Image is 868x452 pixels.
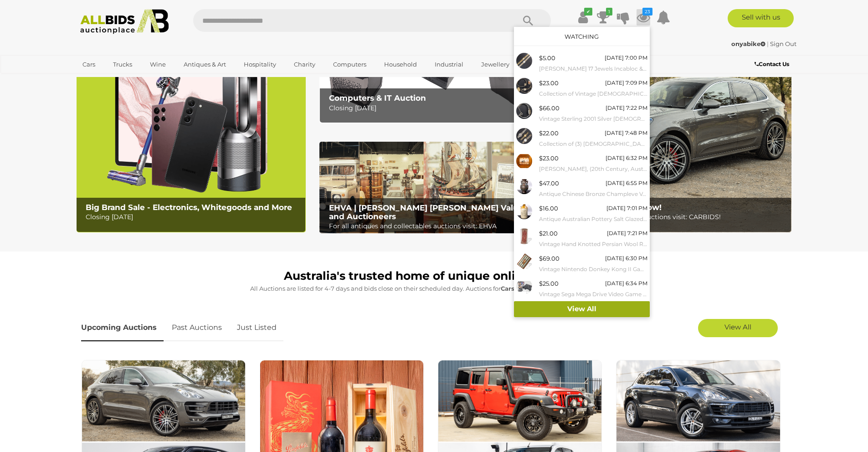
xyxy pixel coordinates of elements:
div: [DATE] 7:22 PM [606,103,647,113]
img: Allbids.com.au [75,9,174,34]
a: $23.00 [DATE] 6:32 PM [PERSON_NAME], (20th Century, Australian, 1947-), We've Run Over the Fork i... [514,151,650,176]
a: 1 [596,9,610,26]
small: Vintage Sterling 2001 Silver [DEMOGRAPHIC_DATA] Wrist Watch with Bracelet Band, 30.28 Grams [539,114,647,124]
b: Big Brand Sale - Electronics, Whitegoods and More [86,203,292,212]
img: 50116-37a.jpg [516,153,532,169]
a: $47.00 [DATE] 6:55 PM Antique Chinese Bronze Champleve Vase with Twin Animal Form Handles [514,176,650,201]
div: [DATE] 6:30 PM [605,253,647,263]
b: Contact Us [755,61,789,67]
img: 53178-9a.jpg [516,103,532,119]
small: Antique Chinese Bronze Champleve Vase with Twin Animal Form Handles [539,189,647,199]
a: Trucks [107,57,138,72]
span: $16.00 [539,205,558,212]
p: All Auctions are listed for 4-7 days and bids close on their scheduled day. Auctions for , and cl... [81,283,787,294]
a: Cars [77,57,101,72]
span: | [767,40,769,47]
img: 54146-1a.jpg [516,278,532,294]
a: Household [378,57,423,72]
a: 23 [637,9,650,26]
span: $69.00 [539,255,560,262]
span: $5.00 [539,54,555,62]
span: View All [724,323,751,331]
a: $66.00 [DATE] 7:22 PM Vintage Sterling 2001 Silver [DEMOGRAPHIC_DATA] Wrist Watch with Bracelet B... [514,101,650,126]
a: Watching [565,33,599,40]
span: $25.00 [539,280,559,287]
a: Industrial [429,57,469,72]
strong: onyabike [731,40,765,47]
img: 52350-43a.jpg [516,128,532,144]
a: CARBIDS Online Now! CARBIDS Online Now! For all car and vehicle auctions visit: CARBIDS! [562,31,791,232]
a: $23.00 [DATE] 7:09 PM Collection of Vintage [DEMOGRAPHIC_DATA] Watches - Including Olymp, Montili... [514,76,650,101]
a: Sign Out [770,40,796,47]
div: [DATE] 7:09 PM [605,78,647,88]
a: $22.00 [DATE] 7:48 PM Collection of (3) [DEMOGRAPHIC_DATA] Wrist Watches - Citizen Eco Drive, Sei... [514,126,650,151]
img: 53390-20a.JPG [516,228,532,244]
span: $66.00 [539,104,560,112]
a: View All [698,319,778,337]
p: Closing [DATE] [329,103,544,114]
div: [DATE] 7:00 PM [605,53,647,63]
a: View All [514,301,650,317]
b: Computers & IT Auction [329,93,426,103]
a: Big Brand Sale - Electronics, Whitegoods and More Big Brand Sale - Electronics, Whitegoods and Mo... [77,31,306,232]
img: 52350-42a.jpg [516,78,532,94]
img: CARBIDS Online Now! [562,31,791,232]
a: Wine [144,57,172,72]
i: 23 [642,8,652,15]
p: For all antiques and collectables auctions visit: EHVA [329,221,544,232]
small: [PERSON_NAME], (20th Century, Australian, 1947-), We've Run Over the Fork in the Road, Wonderful ... [539,164,647,174]
img: 51417-183a.jpg [516,178,532,194]
small: Vintage Nintendo Donkey Kong II Game & Watch [539,264,647,274]
button: Search [505,9,551,32]
strong: Cars [501,285,514,292]
div: [DATE] 6:34 PM [605,278,647,288]
a: Just Listed [230,314,283,341]
small: Vintage Sega Mega Drive Video Game Console /w Controllers, Power Adapters & Games [539,289,647,299]
img: EHVA | Evans Hastings Valuers and Auctioneers [319,142,549,234]
a: Computers & IT Auction Computers & IT Auction Closing [DATE] [319,31,549,123]
small: Collection of (3) [DEMOGRAPHIC_DATA] Wrist Watches - Citizen Eco Drive, Seiko & Pulsar [539,139,647,149]
img: Big Brand Sale - Electronics, Whitegoods and More [77,31,306,232]
a: Charity [288,57,321,72]
a: onyabike [731,40,767,47]
a: Past Auctions [165,314,229,341]
a: $5.00 [DATE] 7:00 PM [PERSON_NAME] 17 Jewels Incabloc & Toxot 17 Jewels Incabloc [DEMOGRAPHIC_DAT... [514,51,650,76]
p: Closing [DATE] [86,211,300,223]
div: [DATE] 6:55 PM [606,178,647,188]
span: $22.00 [539,129,559,137]
small: [PERSON_NAME] 17 Jewels Incabloc & Toxot 17 Jewels Incabloc [DEMOGRAPHIC_DATA] Vintage Watches [539,64,647,74]
a: $21.00 [DATE] 7:21 PM Vintage Hand Knotted Persian Wool Runner with Muted Colour [514,226,650,251]
span: $23.00 [539,154,559,162]
span: $47.00 [539,180,559,187]
a: $16.00 [DATE] 7:01 PM Antique Australian Pottery Salt Glazed [PERSON_NAME] for Wy Wy [PERSON_NAME... [514,201,650,226]
b: EHVA | [PERSON_NAME] [PERSON_NAME] Valuers and Auctioneers [329,203,531,221]
a: ✔ [576,9,590,26]
a: Hospitality [238,57,282,72]
a: [GEOGRAPHIC_DATA] [77,72,153,87]
i: ✔ [584,8,592,15]
small: Antique Australian Pottery Salt Glazed [PERSON_NAME] for Wy Wy [PERSON_NAME] Brewed & Aerated Bev... [539,214,647,224]
a: Upcoming Auctions [81,314,164,341]
small: Collection of Vintage [DEMOGRAPHIC_DATA] Watches - Including Olymp, Montilier & Coronet [539,89,647,99]
img: 54036-15a.jpg [516,253,532,269]
h1: Australia's trusted home of unique online auctions [81,270,787,282]
div: [DATE] 7:01 PM [606,203,647,213]
img: 53178-10a.jpg [516,53,532,69]
small: Vintage Hand Knotted Persian Wool Runner with Muted Colour [539,239,647,249]
a: Computers [327,57,372,72]
a: EHVA | Evans Hastings Valuers and Auctioneers EHVA | [PERSON_NAME] [PERSON_NAME] Valuers and Auct... [319,142,549,234]
a: $25.00 [DATE] 6:34 PM Vintage Sega Mega Drive Video Game Console /w Controllers, Power Adapters &... [514,276,650,301]
i: 1 [606,8,612,15]
div: [DATE] 7:21 PM [607,228,647,238]
p: For all car and vehicle auctions visit: CARBIDS! [572,211,786,223]
a: Antiques & Art [178,57,232,72]
span: $23.00 [539,79,559,87]
a: Jewellery [475,57,515,72]
div: [DATE] 6:32 PM [606,153,647,163]
a: Contact Us [755,59,791,69]
a: Sell with us [728,9,794,27]
a: $69.00 [DATE] 6:30 PM Vintage Nintendo Donkey Kong II Game & Watch [514,251,650,276]
div: [DATE] 7:48 PM [605,128,647,138]
img: Computers & IT Auction [319,31,549,123]
span: $21.00 [539,230,558,237]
